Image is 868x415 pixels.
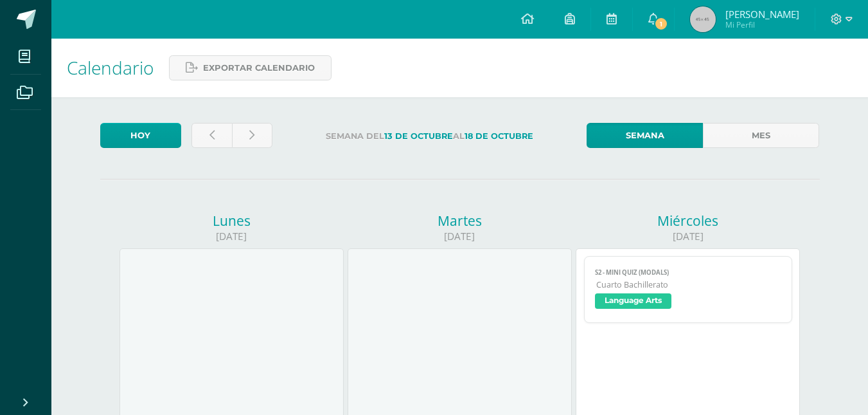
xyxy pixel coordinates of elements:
[384,131,453,141] strong: 13 de Octubre
[595,268,782,277] span: S2 - Mini Quiz (modals)
[283,123,576,149] label: Semana del al
[596,279,782,290] span: Cuarto Bachillerato
[584,256,793,323] a: S2 - Mini Quiz (modals)Cuarto BachilleratoLanguage Arts
[100,123,181,148] a: Hoy
[465,131,533,141] strong: 18 de Octubre
[120,212,344,230] div: Lunes
[690,6,716,32] img: 45x45
[576,230,800,243] div: [DATE]
[703,123,819,148] a: Mes
[348,230,572,243] div: [DATE]
[725,19,799,30] span: Mi Perfil
[595,293,671,309] span: Language Arts
[169,55,332,80] a: Exportar calendario
[587,123,703,148] a: Semana
[725,8,799,21] span: [PERSON_NAME]
[67,55,154,80] span: Calendario
[653,17,668,31] span: 1
[348,212,572,230] div: Martes
[120,230,344,243] div: [DATE]
[203,56,315,80] span: Exportar calendario
[576,212,800,230] div: Miércoles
